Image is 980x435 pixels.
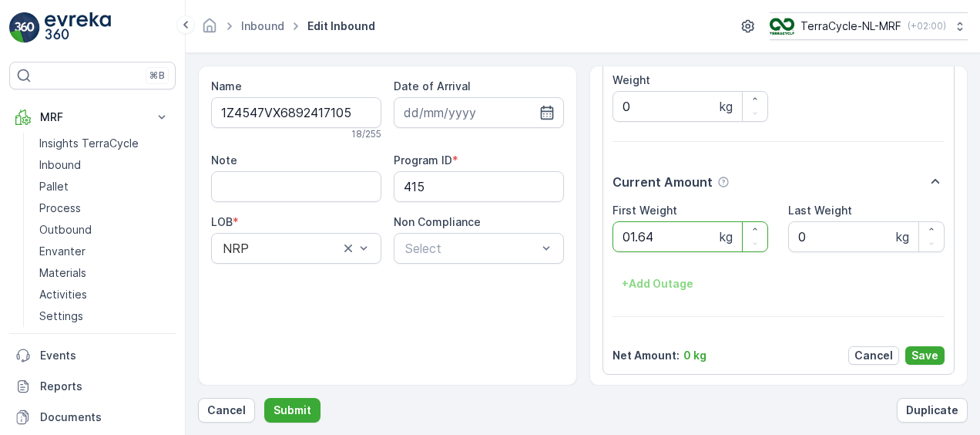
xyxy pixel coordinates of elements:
a: Inbound [241,19,284,32]
p: + Add Outage [622,276,693,292]
a: Envanter [33,241,176,262]
button: Submit [264,398,321,423]
a: Outbound [33,219,176,241]
p: ( +02:00 ) [908,20,946,32]
label: Date of Arrival [394,79,471,93]
a: Inbound [33,154,176,176]
span: Material : [13,380,65,393]
p: Process [39,201,81,216]
label: Name [211,79,242,93]
span: Pallet [82,355,112,368]
button: Cancel [848,346,899,365]
input: dd/mm/yyyy [394,97,564,128]
p: kg [896,228,909,246]
p: Events [40,348,169,363]
p: Submit [274,403,311,418]
a: Activities [33,284,176,305]
p: ⌘B [149,69,165,82]
a: Pallet [33,176,176,197]
span: Name : [13,253,51,266]
p: Materials [39,265,86,281]
a: Homepage [201,23,218,36]
label: Last Weight [788,204,852,217]
img: logo [9,12,40,43]
p: Envanter [39,244,86,259]
p: Reports [40,379,169,394]
button: Save [905,346,945,365]
span: 25 [90,278,103,292]
p: 0 kg [683,348,706,363]
label: Program ID [394,153,452,167]
button: TerraCycle-NL-MRF(+02:00) [770,12,968,40]
span: Asset Type : [13,355,82,368]
a: Settings [33,305,176,327]
button: Cancel [198,398,255,423]
p: Cancel [207,403,246,418]
p: Save [911,348,938,363]
a: Events [9,340,176,371]
button: Duplicate [897,398,968,423]
span: Net Weight : [13,304,81,317]
span: NL-PI0006 I Koffie en Thee [65,380,210,393]
p: 18 / 255 [351,128,381,140]
p: Settings [39,309,83,324]
a: Documents [9,402,176,433]
span: Pallet_NL #188 [51,253,129,266]
a: Process [33,197,176,219]
label: Weight [612,73,650,86]
span: Total Weight : [13,278,90,292]
p: Pallet_NL #188 [444,13,533,32]
img: logo_light-DOdMpM7g.png [45,12,111,43]
p: TerraCycle-NL-MRF [800,19,901,34]
p: Outbound [39,222,92,238]
p: Net Amount : [612,348,680,363]
p: Pallet [39,179,69,194]
label: Note [211,153,237,167]
label: First Weight [612,204,677,217]
label: LOB [211,215,233,228]
span: - [81,304,86,317]
p: Insights TerraCycle [39,136,139,151]
p: Duplicate [906,403,958,418]
p: kg [720,228,733,246]
div: Help Tooltip Icon [717,176,730,188]
a: Materials [33,262,176,284]
span: Edit Inbound [304,19,378,34]
p: Activities [39,287,87,302]
button: +Add Outage [612,271,703,296]
img: TC_v739CUj.png [770,18,794,35]
button: MRF [9,102,176,133]
a: Reports [9,371,176,402]
p: MRF [40,110,145,125]
p: Cancel [854,348,893,363]
p: Select [405,239,537,258]
p: Documents [40,410,169,425]
p: Inbound [39,157,81,173]
span: 25 [86,329,99,342]
p: Current Amount [612,173,713,191]
label: Non Compliance [394,215,481,228]
a: Insights TerraCycle [33,133,176,154]
p: kg [720,97,733,116]
span: Tare Weight : [13,329,86,342]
